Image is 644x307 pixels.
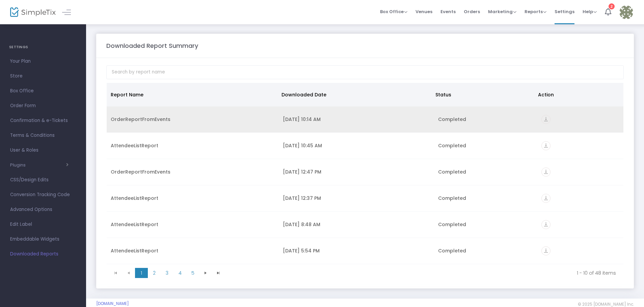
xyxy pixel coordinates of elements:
[111,195,275,202] div: AttendeeListReport
[10,162,69,168] button: Plugins
[10,220,76,229] span: Edit Label
[283,195,430,202] div: 9/18/2025 12:37 PM
[541,222,551,229] a: vertical_align_bottom
[10,235,76,244] span: Embeddable Widgets
[107,83,277,106] th: Report Name
[541,115,551,124] i: vertical_align_bottom
[111,116,275,123] div: OrderReportFromEvents
[438,221,533,228] div: Completed
[148,268,161,278] span: Page 2
[438,116,533,123] div: Completed
[438,195,533,202] div: Completed
[438,168,533,175] div: Completed
[541,196,551,203] a: vertical_align_bottom
[583,8,597,15] span: Help
[10,116,76,125] span: Confirmation & e-Tickets
[212,268,225,278] span: Go to the last page
[10,57,76,66] span: Your Plan
[380,8,407,15] span: Box Office
[106,65,624,79] input: Search by report name
[438,142,533,149] div: Completed
[541,194,551,203] i: vertical_align_bottom
[10,250,76,258] span: Downloaded Reports
[283,116,430,123] div: 9/25/2025 10:14 AM
[541,167,551,177] i: vertical_align_bottom
[107,83,623,265] div: Data table
[541,167,619,177] div: https://go.SimpleTix.com/41d1z
[541,141,619,150] div: https://go.SimpleTix.com/pogwt
[161,268,173,278] span: Page 3
[10,72,76,81] span: Store
[10,190,76,199] span: Conversion Tracking Code
[10,205,76,214] span: Advanced Options
[541,141,551,150] i: vertical_align_bottom
[283,247,430,254] div: 8/27/2025 5:54 PM
[541,220,619,229] div: https://go.SimpleTix.com/onc0g
[541,117,551,124] a: vertical_align_bottom
[431,83,534,106] th: Status
[541,246,551,255] i: vertical_align_bottom
[541,143,551,150] a: vertical_align_bottom
[438,247,533,254] div: Completed
[111,221,275,228] div: AttendeeListReport
[283,221,430,228] div: 9/8/2025 8:48 AM
[283,168,430,175] div: 9/22/2025 12:47 PM
[10,131,76,140] span: Terms & Conditions
[555,3,574,20] span: Settings
[10,176,76,184] span: CSS/Design Edits
[415,3,432,20] span: Venues
[135,268,148,278] span: Page 1
[9,40,77,54] h4: SETTINGS
[111,247,275,254] div: AttendeeListReport
[525,8,546,15] span: Reports
[488,8,516,15] span: Marketing
[440,3,456,20] span: Events
[578,302,634,307] span: © 2025 [DOMAIN_NAME] Inc.
[541,170,551,176] a: vertical_align_bottom
[111,168,275,175] div: OrderReportFromEvents
[10,87,76,95] span: Box Office
[199,268,212,278] span: Go to the next page
[277,83,431,106] th: Downloaded Date
[541,115,619,124] div: https://go.SimpleTix.com/n9tt3
[541,220,551,229] i: vertical_align_bottom
[203,270,208,276] span: Go to the next page
[464,3,480,20] span: Orders
[173,268,186,278] span: Page 4
[541,246,619,255] div: https://go.SimpleTix.com/vys4j
[106,41,198,50] m-panel-title: Downloaded Report Summary
[534,83,619,106] th: Action
[186,268,199,278] span: Page 5
[10,101,76,110] span: Order Form
[216,270,221,276] span: Go to the last page
[96,301,129,306] a: [DOMAIN_NAME]
[541,194,619,203] div: https://go.SimpleTix.com/o7hk7
[230,270,616,276] kendo-pager-info: 1 - 10 of 48 items
[541,248,551,255] a: vertical_align_bottom
[111,142,275,149] div: AttendeeListReport
[10,146,76,155] span: User & Roles
[283,142,430,149] div: 9/24/2025 10:45 AM
[609,3,615,9] div: 2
